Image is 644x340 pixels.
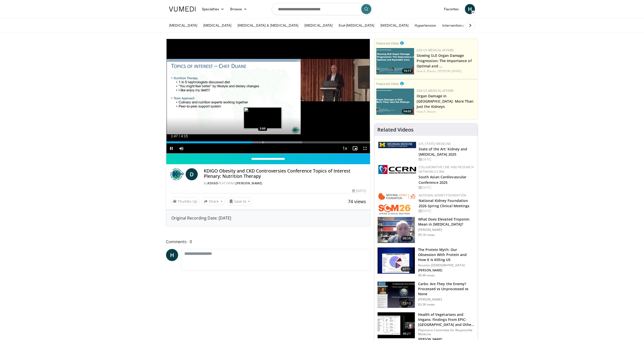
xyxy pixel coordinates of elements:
span: 15:17 [402,69,413,73]
div: By FEATURING [204,181,366,186]
h3: What Does Elevated Troponin Mean in [MEDICAL_DATA]? [418,217,475,227]
p: [PERSON_NAME] [418,228,475,232]
a: [MEDICAL_DATA] [301,20,336,30]
button: Pause [166,143,176,153]
a: [MEDICAL_DATA] & [MEDICAL_DATA] [234,20,301,30]
a: [PERSON_NAME] [236,181,262,185]
p: Physicians Committee for Responsible Medicine [418,328,475,336]
a: 12:12 Carbs: Are They the Enemy? Processed vs Unprocessed vs None [PERSON_NAME] 63.3K views [377,281,475,308]
a: A. Blazer [423,109,436,114]
input: Search topics, interventions [272,3,372,15]
img: e91ec583-8f54-4b52-99b4-be941cf021de.png.150x105_q85_crop-smart_upscale.jpg [376,89,414,115]
div: [DATE] [419,157,474,162]
img: 606f2b51-b844-428b-aa21-8c0c72d5a896.150x105_q85_crop-smart_upscale.jpg [378,312,415,338]
a: Slowing SLE Organ Damage Progression: The Importance of Optimal and … [417,53,472,68]
span: 49:21 [401,331,413,336]
a: Collaborative CME and Research Network (CCRN) [419,165,474,174]
span: 06:38 [401,236,413,241]
p: 63.3K views [418,303,435,307]
span: 74 views [348,198,366,204]
a: South Asian Cardiovascular Conference 2025 [419,175,467,185]
img: KDIGO [170,168,184,180]
span: 04:03 [402,109,413,114]
img: c2d3ec31-7efe-4a13-b25b-7030c7e1d5d4.150x105_q85_crop-smart_upscale.jpg [378,282,415,308]
p: [PERSON_NAME] [418,268,475,272]
a: Thumbs Up [170,197,199,205]
a: GSK US Medical Affairs [417,89,454,93]
a: State of the Art: Kidney and [MEDICAL_DATA] 2025 [419,147,467,157]
a: [MEDICAL_DATA] [200,20,234,30]
a: H [465,4,475,14]
a: End-[MEDICAL_DATA] [336,20,377,30]
a: 15:17 [376,48,414,74]
p: 99.1K views [418,233,435,237]
img: image.jpeg [244,107,281,129]
h3: The Protein Myth: Our Obsession With Protein and How It Is Killing US [418,247,475,262]
small: Featured Video [376,81,399,86]
div: [DATE] [419,185,474,190]
h3: Health of Vegetarians and Vegans: Findings From EPIC-[GEOGRAPHIC_DATA] and Othe… [418,312,475,327]
span: 12:12 [401,301,413,306]
button: Fullscreen [360,143,370,153]
p: [PERSON_NAME] [418,297,475,302]
video-js: Video Player [166,39,370,154]
a: Organ Damage in [GEOGRAPHIC_DATA]: More Than Just the Kidneys [417,94,474,109]
a: [US_STATE] Medicine [419,142,451,146]
img: 5ed80e7a-0811-4ad9-9c3a-04de684f05f4.png.150x105_q85_autocrop_double_scale_upscale_version-0.2.png [378,142,416,148]
button: Share [202,197,225,205]
span: / [179,134,180,138]
img: b7b8b05e-5021-418b-a89a-60a270e7cf82.150x105_q85_crop-smart_upscale.jpg [378,247,415,274]
div: Feat. [417,69,476,73]
a: 06:38 What Does Elevated Troponin Mean in [MEDICAL_DATA]? [PERSON_NAME] 99.1K views [377,217,475,243]
a: KDIGO [208,181,218,185]
img: VuMedi Logo [169,7,196,12]
small: Featured Video [376,41,399,46]
h3: Carbs: Are They the Enemy? Processed vs Unprocessed vs None [418,281,475,296]
div: Original Recording Date: [DATE] [171,215,365,221]
a: National Kidney Foundation [419,193,466,197]
a: Specialties [199,4,227,14]
button: Save to [227,197,253,205]
img: a04ee3ba-8487-4636-b0fb-5e8d268f3737.png.150x105_q85_autocrop_double_scale_upscale_version-0.2.png [378,165,416,174]
div: Feat. [417,109,476,114]
h4: Related Videos [377,127,414,133]
button: Mute [176,143,186,153]
a: Browse [227,4,250,14]
a: D [186,168,198,180]
p: Houston [DEMOGRAPHIC_DATA] [418,263,475,267]
button: Enable picture-in-picture mode [350,143,360,153]
a: [MEDICAL_DATA] [377,20,412,30]
a: [MEDICAL_DATA] [166,20,200,30]
img: dff207f3-9236-4a51-a237-9c7125d9f9ab.png.150x105_q85_crop-smart_upscale.jpg [376,48,414,74]
a: Favorites [441,4,462,14]
p: 90.4K views [418,273,435,277]
h4: KDIGO Obesity and CKD Controversies Conference Topics of Interest Plenary: Nutrition Therapy [204,168,366,179]
a: GSK US Medical Affairs [417,48,454,52]
a: 04:03 [376,89,414,115]
button: Playback Rate [340,143,350,153]
div: [DATE] [352,189,366,193]
a: 47:11 The Protein Myth: Our Obsession With Protein and How It Is Killing US Houston [DEMOGRAPHIC_... [377,247,475,277]
img: 79503c0a-d5ce-4e31-88bd-91ebf3c563fb.png.150x105_q85_autocrop_double_scale_upscale_version-0.2.png [378,193,416,215]
span: 47:11 [401,267,413,272]
span: 1:47 [171,134,178,138]
span: Comments 0 [166,238,370,245]
a: H [166,249,178,261]
a: [PERSON_NAME] [438,69,462,73]
span: 4:15 [181,134,188,138]
img: 98daf78a-1d22-4ebe-927e-10afe95ffd94.150x105_q85_crop-smart_upscale.jpg [378,217,415,243]
a: Interventional Nephrology [439,20,487,30]
div: Progress Bar [166,141,370,143]
div: [DATE] [419,209,474,213]
a: Hypertension [412,20,439,30]
a: A. Blazer, [423,69,437,73]
a: National Kidney Foundation 2026 Spring Clinical Meetings [419,198,470,208]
